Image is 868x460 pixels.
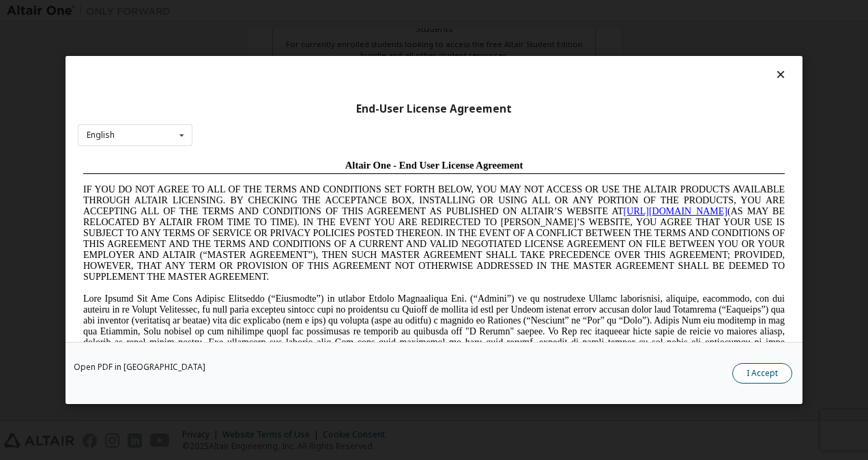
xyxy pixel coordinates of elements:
[546,52,650,62] a: [URL][DOMAIN_NAME]
[5,139,707,237] span: Lore Ipsumd Sit Ame Cons Adipisc Elitseddo (“Eiusmodte”) in utlabor Etdolo Magnaaliqua Eni. (“Adm...
[267,5,446,16] span: Altair One - End User License Agreement
[732,363,792,384] button: I Accept
[74,363,205,371] a: Open PDF in [GEOGRAPHIC_DATA]
[5,30,707,128] span: IF YOU DO NOT AGREE TO ALL OF THE TERMS AND CONDITIONS SET FORTH BELOW, YOU MAY NOT ACCESS OR USE...
[78,102,790,116] div: End-User License Agreement
[87,131,115,139] div: English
